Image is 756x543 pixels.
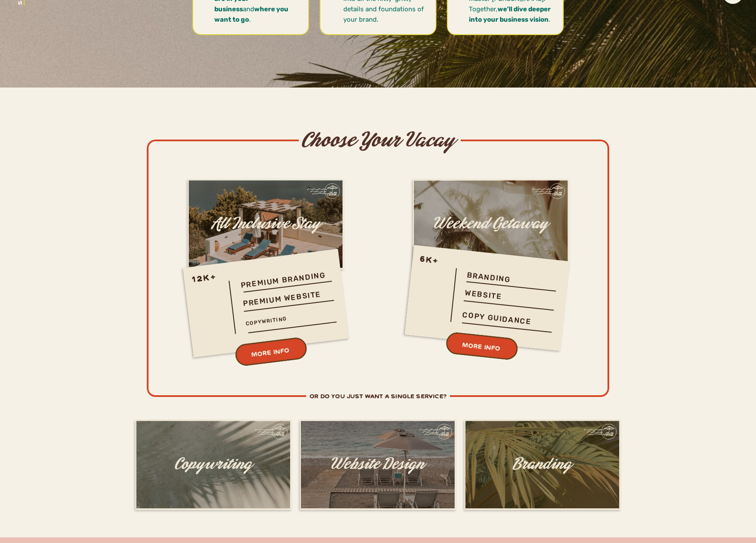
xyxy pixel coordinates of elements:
a: MORE INFO [426,335,536,359]
h1: Choose Your Vacay [297,130,459,154]
h3: copywriting [246,310,330,333]
a: MORE INFO [216,339,325,366]
a: or do you just want a single service? [239,392,518,402]
h3: website [464,288,528,308]
h3: 6k+ [420,252,450,268]
h1: Branding [465,456,620,456]
h1: Website Design [300,456,455,456]
b: we’ll dive deeper into your business vision [469,5,551,23]
h3: branding [466,267,530,287]
h3: premium branding [240,266,342,291]
h3: copy guidance [462,310,546,332]
h3: premium website [242,288,330,312]
h3: 12k+ [191,269,222,286]
h1: Copywriting [136,456,291,456]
